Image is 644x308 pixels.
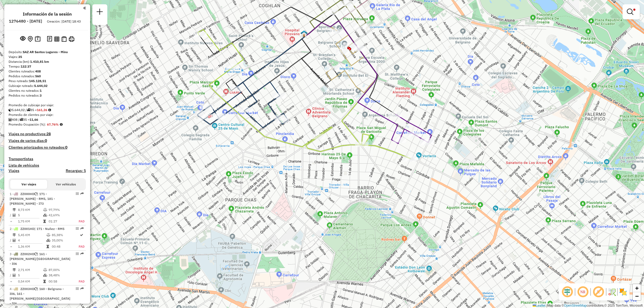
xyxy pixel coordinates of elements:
[13,268,16,272] i: Distancia (km)
[9,79,86,83] div: Peso ruteado:
[9,93,86,98] div: Pedidos no ruteados:
[9,59,86,64] div: Distancia (km):
[27,35,34,43] button: Centro del mapa en el depósito o punto de apoyo
[78,244,85,249] td: FAD
[9,168,19,173] a: Viajes
[80,233,83,237] i: Optimizado
[94,6,105,19] a: Nueva sesión y búsqueda
[10,244,12,249] td: =
[619,288,627,296] img: Mostrar / Ocultar sectores
[564,304,587,307] a: OpenStreetMap
[37,108,47,112] strong: 161,26
[48,273,72,278] td: 38,48%
[68,35,75,43] button: Imprimir viajes
[9,145,86,150] h4: Clientes priorizados no ruteados:
[40,89,42,93] strong: 1
[76,192,79,195] em: Opciones
[13,274,16,277] i: Clientes
[76,252,79,255] em: Opciones
[9,122,46,126] span: Promedio Ocupación (%):
[633,9,635,11] span: Filtro Ativo
[20,118,23,121] i: Viajes
[72,279,85,284] td: FAD
[46,131,51,136] strong: 28
[10,273,12,278] td: /
[592,285,605,298] span: Mostrar etiqueta
[18,55,22,59] strong: 35
[576,285,589,298] span: Ocultar NR
[21,64,31,68] strong: 132:37
[76,287,79,290] em: Opciones
[27,108,30,112] i: Viajes
[9,69,86,74] div: Clientes ruteados:
[10,252,70,266] span: | 161 - [PERSON_NAME]/[GEOGRAPHIC_DATA] - I06
[9,118,12,121] i: Clientes
[43,220,46,223] i: Tiempo en ruta
[43,268,47,272] i: % Peso en uso
[9,64,86,69] div: Tiempo:
[46,239,50,242] i: % Cubicaje en uso
[34,252,37,256] i: Vehículo ya utilizado en esta sesión
[72,219,85,224] td: FAD
[9,74,86,79] div: Pedidos ruteados:
[76,227,79,230] em: Opciones
[9,108,12,112] i: Cubicaje ruteado
[18,219,43,224] td: 1,75 KM
[45,138,47,143] strong: 0
[9,132,86,136] h4: Viajes no productivos:
[10,279,12,284] td: =
[45,19,83,24] div: Creación: [DATE] 18:43
[9,50,86,54] div: Depósito:
[48,279,72,284] td: 00:58
[18,232,46,238] td: 5,45 KM
[10,287,70,305] span: 4 -
[13,233,16,237] i: Distancia (km)
[9,19,42,24] h6: 1276480 - [DATE]
[9,83,86,88] div: Cubicaje ruteado:
[9,157,86,161] h4: Transportistas
[10,219,12,224] td: =
[23,12,72,17] h4: Información de la sesión
[66,168,86,173] h4: Recargas: 5
[29,79,46,83] strong: 145.128,51
[80,192,84,195] em: Ruta exportada
[9,163,86,168] h4: Lista de vehículos
[35,74,41,78] strong: 560
[52,244,78,249] td: 00:48
[13,208,16,211] i: Distancia (km)
[18,279,43,284] td: 0,54 KM
[301,30,308,37] img: UDC - Santos Lugares
[10,287,70,305] span: | 160 - Belgrano - I06, 161 - [PERSON_NAME]/[GEOGRAPHIC_DATA] - I06
[43,280,46,283] i: Tiempo en ruta
[23,50,68,54] strong: SAZ AR Santos Lugares - Mino
[9,112,86,117] div: Promedio de clientes por viaje:
[635,285,639,291] span: +
[9,138,86,143] h4: Viajes de varios dias:
[10,180,47,189] button: Ver viajes
[9,103,86,108] div: Promedio de cubicaje por viaje:
[65,145,67,150] strong: 0
[633,284,641,292] a: Zoom in
[34,287,37,291] i: Vehículo ya utilizado en esta sesión
[60,123,63,126] em: Promedio calculado usando la ocupación más alta (%Peso o %Cubicaje) de cada viaje en la sesión. N...
[48,212,72,218] td: 42,69%
[533,304,546,307] a: Leaflet
[10,192,55,206] span: 1 -
[53,35,60,42] button: Indicadores de ruteo por viaje
[35,69,41,73] strong: 408
[46,245,49,248] i: Tiempo en ruta
[20,252,34,256] span: ZZ002HD
[20,192,34,196] span: ZZ000HD
[34,84,47,88] strong: 5.644,02
[80,227,84,230] em: Ruta exportada
[48,207,72,212] td: 97,79%
[9,108,86,112] div: 5.644,02 / 35 =
[80,287,84,290] em: Ruta exportada
[13,239,16,242] i: Clientes
[52,232,78,238] td: 85,38%
[34,227,64,231] span: | 171 - Nuñez - RM5
[30,60,49,64] strong: 1.410,81 km
[18,238,46,243] td: 4
[47,122,59,126] strong: 67,76%
[43,208,47,211] i: % Peso en uso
